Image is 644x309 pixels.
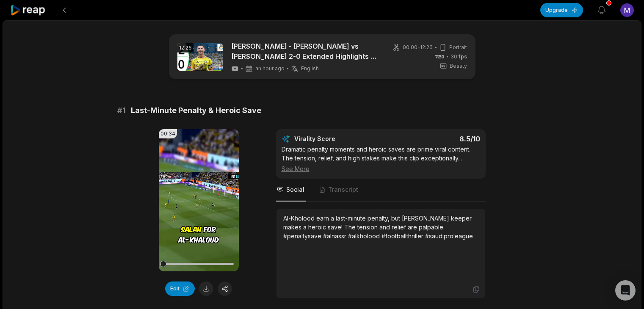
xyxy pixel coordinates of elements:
[540,3,583,17] button: Upgrade
[389,135,480,143] div: 8.5 /10
[301,65,319,72] span: English
[328,185,358,194] span: Transcript
[449,44,467,51] span: Portrait
[451,53,467,61] span: 30
[403,44,433,51] span: 00:00 - 12:26
[165,281,195,296] button: Edit
[255,65,285,72] span: an hour ago
[117,105,126,116] span: # 1
[276,179,486,201] nav: Tabs
[159,129,239,271] video: Your browser does not support mp4 format.
[283,214,478,240] div: Al-Kholood earn a last-minute penalty, but [PERSON_NAME] keeper makes a heroic save! The tension ...
[282,145,480,173] div: Dramatic penalty moments and heroic saves are prime viral content. The tension, relief, and high ...
[282,164,480,173] div: See More
[294,135,385,143] div: Virality Score
[286,185,304,194] span: Social
[450,62,467,70] span: Beasty
[459,53,467,60] span: fps
[231,41,377,61] a: [PERSON_NAME] - [PERSON_NAME] vs [PERSON_NAME] 2-0 Extended Highlights & Goals 2025
[131,105,261,116] span: Last-Minute Penalty & Heroic Save
[615,280,636,301] div: Open Intercom Messenger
